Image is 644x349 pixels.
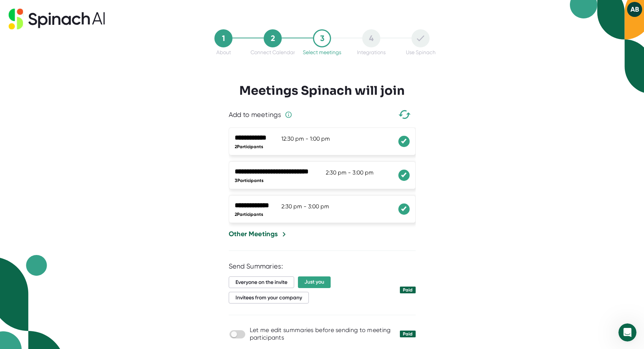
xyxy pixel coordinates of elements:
span: 12:30 pm - 1:00 pm [281,135,330,142]
div: Let me edit summaries before sending to meeting participants [250,326,394,341]
div: Paid [403,287,413,293]
span: Everyone on the invite [229,276,294,288]
button: AB [627,2,642,17]
div: Send Summaries: [229,262,416,271]
span: Invitees from your company [229,292,309,303]
span: 2 Participants [235,212,263,217]
span: 2 Participants [235,144,263,149]
div: 4 [362,29,380,47]
h3: Meetings Spinach will join [239,83,405,98]
div: Connect Calendar [251,49,295,55]
button: Other Meetings [229,229,289,239]
div: Use Spinach [406,49,436,55]
div: Select meetings [303,49,341,55]
span: Just you [298,276,331,288]
span: 2:30 pm - 3:00 pm [281,203,329,210]
div: Other Meetings [229,229,278,239]
span: 3 Participants [235,178,264,183]
div: About [216,49,231,55]
div: 3 [313,29,331,47]
div: 2 [264,29,282,47]
div: Paid [403,331,413,337]
div: Integrations [357,49,386,55]
iframe: Intercom live chat [618,323,636,341]
div: 1 [214,29,232,47]
div: Add to meetings [229,111,281,119]
span: 2:30 pm - 3:00 pm [326,169,374,176]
